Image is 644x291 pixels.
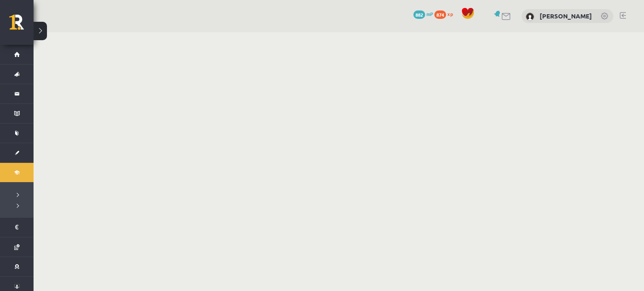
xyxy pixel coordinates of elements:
a: 874 xp [434,10,457,17]
span: xp [447,10,453,17]
span: mP [426,10,433,17]
a: Rīgas 1. Tālmācības vidusskola [9,15,34,36]
span: 882 [413,10,425,19]
a: [PERSON_NAME] [540,12,592,20]
span: 874 [434,10,446,19]
a: 882 mP [413,10,433,17]
img: Sannija Zaļkalne [526,13,534,21]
